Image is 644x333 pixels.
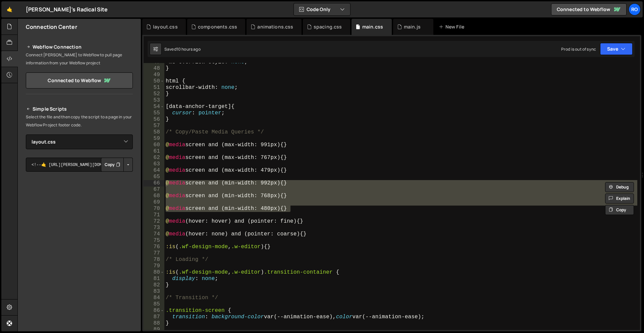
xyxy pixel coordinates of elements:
iframe: YouTube video player [26,183,133,243]
div: 59 [144,135,164,142]
div: layout.css [153,23,178,30]
textarea: <!--🤙 [URL][PERSON_NAME][DOMAIN_NAME]> <script>document.addEventListener("DOMContentLoaded", func... [26,158,133,172]
div: 48 [144,65,164,72]
div: 75 [144,237,164,244]
button: Copy [101,158,124,172]
a: Connected to Webflow [26,72,133,89]
div: 79 [144,263,164,269]
a: 🤙 [1,1,18,17]
div: 65 [144,174,164,180]
div: 71 [144,212,164,218]
div: 49 [144,72,164,78]
div: New File [439,23,467,30]
div: components.css [198,23,237,30]
div: 86 [144,308,164,314]
div: [PERSON_NAME]'s Radical Site [26,5,108,13]
div: main.js [404,23,421,30]
div: 68 [144,193,164,199]
div: 74 [144,231,164,237]
div: 77 [144,250,164,257]
div: 62 [144,155,164,161]
div: 76 [144,244,164,250]
div: 51 [144,85,164,91]
div: 67 [144,186,164,193]
div: animations.css [257,23,293,30]
div: 55 [144,110,164,116]
div: 53 [144,97,164,104]
div: 60 [144,142,164,148]
div: 88 [144,320,164,327]
h2: Connection Center [26,23,77,31]
a: Connected to Webflow [551,3,627,15]
div: 81 [144,276,164,282]
div: 83 [144,288,164,295]
button: Code Only [294,3,350,15]
div: 54 [144,104,164,110]
div: 10 hours ago [176,46,201,52]
div: 69 [144,199,164,206]
div: Saved [164,46,201,52]
button: Save [600,43,633,55]
div: 50 [144,78,164,85]
h2: Simple Scripts [26,105,133,113]
div: 80 [144,269,164,276]
div: 89 [144,327,164,333]
div: 87 [144,314,164,320]
div: Button group with nested dropdown [101,158,133,172]
div: 70 [144,206,164,212]
div: 72 [144,218,164,225]
div: 52 [144,91,164,97]
div: 61 [144,148,164,155]
div: 64 [144,167,164,174]
div: spacing.css [314,23,342,30]
a: Ro [629,3,641,15]
p: Connect [PERSON_NAME] to Webflow to pull page information from your Webflow project [26,51,133,67]
div: 63 [144,161,164,167]
div: main.css [362,23,383,30]
h2: Webflow Connection [26,43,133,51]
div: 57 [144,123,164,129]
div: 78 [144,257,164,263]
div: 82 [144,282,164,288]
div: Prod is out of sync [561,46,596,52]
div: 73 [144,225,164,231]
button: Debug [605,182,634,192]
div: 85 [144,301,164,308]
p: Select the file and then copy the script to a page in your Webflow Project footer code. [26,113,133,129]
div: 56 [144,116,164,123]
div: 58 [144,129,164,135]
button: Explain [605,193,634,204]
div: 84 [144,295,164,301]
iframe: YouTube video player [26,247,133,308]
div: 66 [144,180,164,186]
button: Copy [605,205,634,215]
